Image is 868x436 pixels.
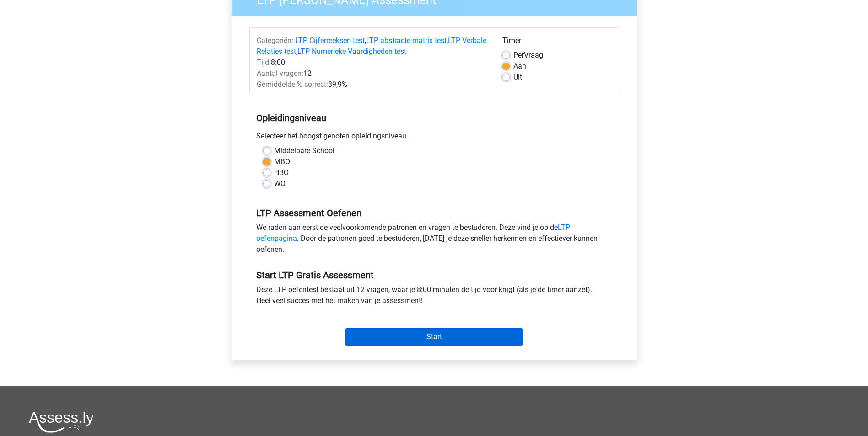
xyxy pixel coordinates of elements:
[256,207,612,218] h5: LTP Assessment Oefenen
[249,222,619,259] div: We raden aan eerst de veelvoorkomende patronen en vragen te bestuderen. Deze vind je op de . Door...
[250,35,496,57] div: , , ,
[249,284,619,310] div: Deze LTP oefentest bestaat uit 12 vragen, waar je 8:00 minuten de tijd voor krijgt (als je de tim...
[257,69,303,78] span: Aantal vragen:
[250,79,496,90] div: 39,9%
[513,51,524,59] span: Per
[274,167,289,178] label: HBO
[295,36,365,45] a: LTP Cijferreeksen test
[513,50,543,61] label: Vraag
[29,411,94,433] img: Assessly logo
[366,36,447,45] a: LTP abstracte matrix test
[297,47,406,56] a: LTP Numerieke Vaardigheden test
[274,178,286,189] label: WO
[513,72,522,83] label: Uit
[250,57,496,68] div: 8:00
[256,109,612,127] h5: Opleidingsniveau
[502,35,612,50] div: Timer
[257,58,271,67] span: Tijd:
[250,68,496,79] div: 12
[274,156,290,167] label: MBO
[257,80,328,89] span: Gemiddelde % correct:
[256,270,612,281] h5: Start LTP Gratis Assessment
[513,61,526,72] label: Aan
[257,36,293,45] span: Categoriën:
[345,328,523,346] input: Start
[249,131,619,145] div: Selecteer het hoogst genoten opleidingsniveau.
[274,145,334,156] label: Middelbare School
